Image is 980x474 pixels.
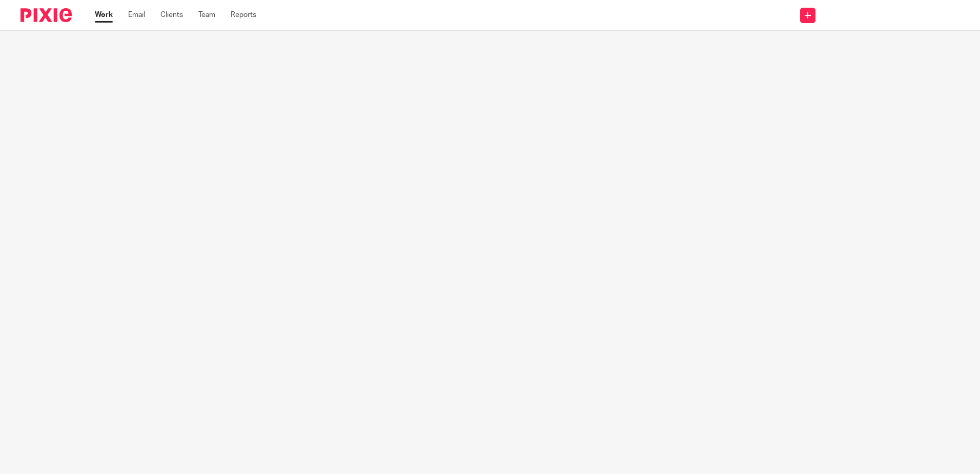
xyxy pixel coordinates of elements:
img: Pixie [21,8,72,22]
a: Email [128,10,145,20]
a: Reports [231,10,256,20]
a: Work [95,10,113,20]
a: Clients [160,10,183,20]
a: Team [198,10,215,20]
